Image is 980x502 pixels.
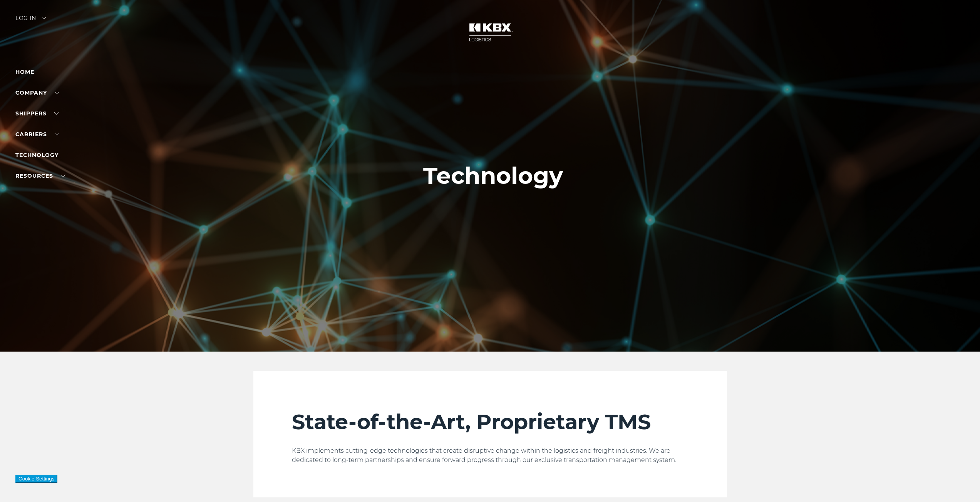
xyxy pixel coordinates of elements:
a: Company [15,89,59,96]
h1: Technology [423,163,563,189]
a: SHIPPERS [15,110,59,117]
img: arrow [42,17,46,19]
a: Home [15,68,34,75]
img: kbx logo [461,15,519,49]
a: RESOURCES [15,172,65,179]
p: KBX implements cutting-edge technologies that create disruptive change within the logistics and f... [292,446,689,465]
h2: State-of-the-Art, Proprietary TMS [292,409,689,435]
a: Technology [15,152,59,158]
div: Log in [15,15,46,27]
a: Carriers [15,131,59,138]
button: Cookie Settings [15,475,57,483]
